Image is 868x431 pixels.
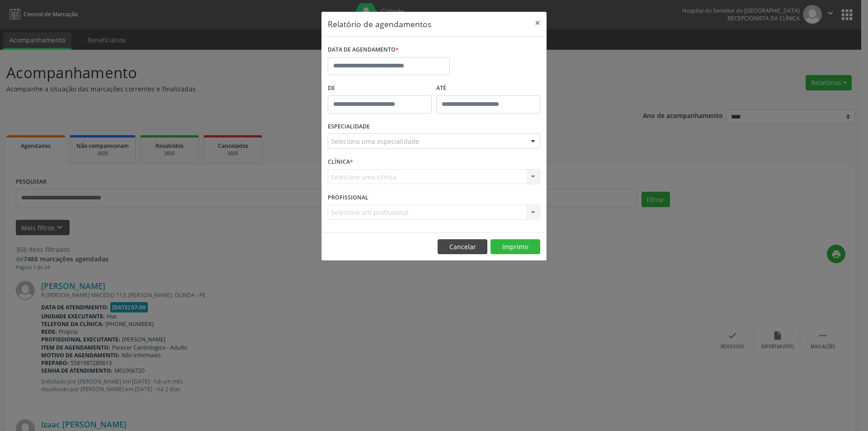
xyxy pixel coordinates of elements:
[328,155,353,169] label: CLÍNICA
[528,12,547,34] button: Close
[328,190,368,204] label: PROFISSIONAL
[328,81,432,95] label: De
[491,239,540,255] button: Imprimir
[328,43,399,57] label: DATA DE AGENDAMENTO
[331,137,419,146] span: Seleciona uma especialidade
[438,239,487,255] button: Cancelar
[328,120,370,134] label: ESPECIALIDADE
[328,18,431,30] h5: Relatório de agendamentos
[436,81,540,95] label: ATÉ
